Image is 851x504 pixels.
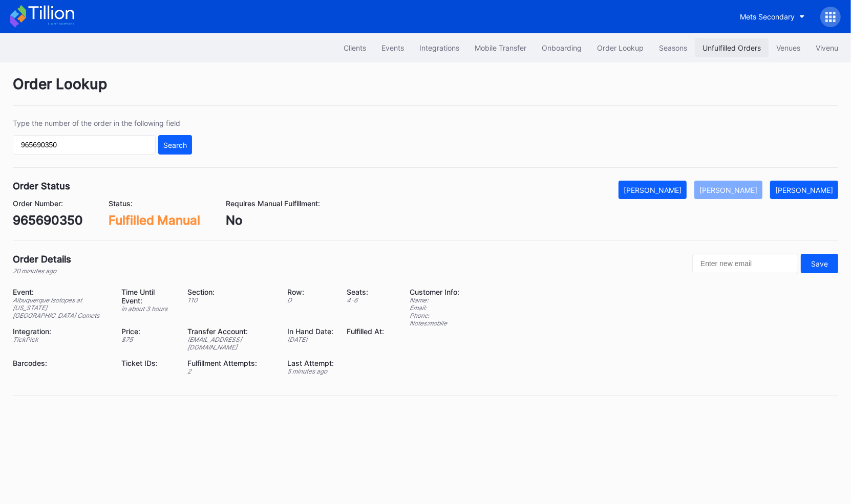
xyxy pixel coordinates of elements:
div: Clients [344,43,366,52]
div: in about 3 hours [121,305,175,313]
div: Barcodes: [13,359,109,367]
div: Fulfillment Attempts: [187,359,274,367]
button: [PERSON_NAME] [770,181,838,199]
button: Save [801,254,838,273]
div: Fulfilled Manual [109,213,200,228]
button: [PERSON_NAME] [694,181,762,199]
div: Search [163,141,187,149]
div: [PERSON_NAME] [699,186,757,194]
div: Albuquerque Isotopes at [US_STATE][GEOGRAPHIC_DATA] Comets [13,296,109,319]
div: Status: [109,199,200,208]
button: Order Lookup [589,38,651,57]
div: In Hand Date: [287,327,334,336]
div: Unfulfilled Orders [703,43,761,52]
div: Time Until Event: [121,288,175,305]
div: Event: [13,288,109,296]
div: Mobile Transfer [475,43,526,52]
div: $ 75 [121,336,175,343]
div: D [287,296,334,304]
div: Notes: mobile [410,319,459,327]
div: Customer Info: [410,288,459,296]
div: Venues [776,43,800,52]
div: Order Lookup [597,43,644,52]
button: Clients [336,38,374,57]
div: 110 [187,296,274,304]
button: Onboarding [534,38,589,57]
button: Search [158,135,192,155]
div: 5 minutes ago [287,367,334,375]
div: Order Lookup [13,75,838,106]
div: Ticket IDs: [121,359,175,367]
div: [PERSON_NAME] [775,186,833,194]
div: 965690350 [13,213,83,228]
div: 4 - 6 [347,296,384,304]
div: Order Number: [13,199,83,208]
input: GT59662 [13,135,156,155]
div: Row: [287,288,334,296]
button: Venues [769,38,808,57]
div: Type the number of the order in the following field [13,119,192,127]
div: Vivenu [816,43,838,52]
div: Onboarding [542,43,582,52]
button: Mets Secondary [732,7,813,26]
div: TickPick [13,336,109,343]
div: Order Status [13,181,70,191]
div: Integration: [13,327,109,336]
button: Mobile Transfer [467,38,534,57]
div: 2 [187,367,274,375]
div: Events [381,43,404,52]
div: Fulfilled At: [347,327,384,336]
button: Events [374,38,412,57]
div: Email: [410,304,459,312]
div: Phone: [410,312,459,319]
div: Mets Secondary [740,12,795,21]
div: Price: [121,327,175,336]
button: Unfulfilled Orders [695,38,769,57]
div: Transfer Account: [187,327,274,336]
div: Section: [187,288,274,296]
div: [DATE] [287,336,334,343]
button: Vivenu [808,38,846,57]
div: Seats: [347,288,384,296]
div: [EMAIL_ADDRESS][DOMAIN_NAME] [187,336,274,351]
input: Enter new email [692,254,798,273]
div: Name: [410,296,459,304]
div: Last Attempt: [287,359,334,367]
div: Order Details [13,254,71,265]
button: Seasons [651,38,695,57]
button: [PERSON_NAME] [619,181,687,199]
button: Integrations [412,38,467,57]
div: Save [811,259,828,268]
div: [PERSON_NAME] [624,186,682,194]
div: Requires Manual Fulfillment: [226,199,320,208]
div: 20 minutes ago [13,267,71,275]
div: Integrations [419,43,459,52]
div: Seasons [659,43,687,52]
div: No [226,213,320,228]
